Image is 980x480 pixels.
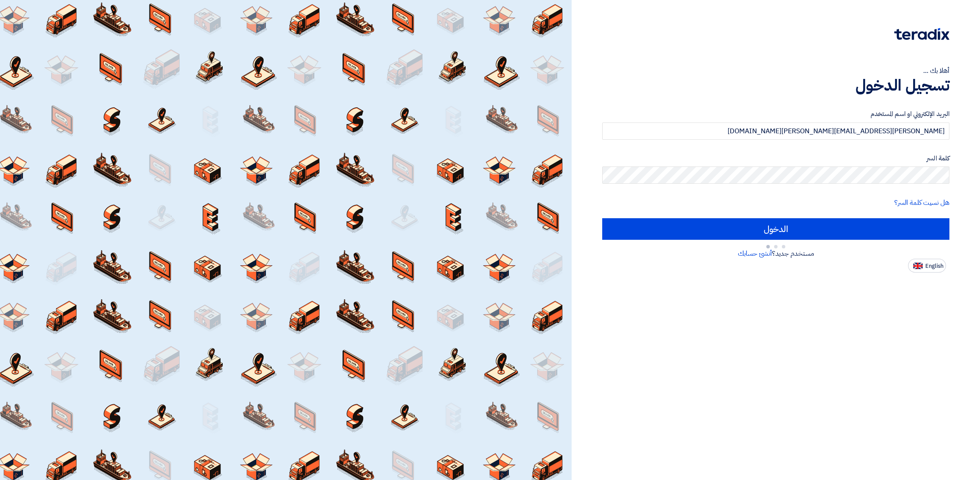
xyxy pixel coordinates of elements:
[913,263,923,269] img: en-US.png
[602,154,949,163] label: كلمة السر
[602,122,949,140] input: أدخل بريد العمل الإلكتروني او اسم المستخدم الخاص بك ...
[602,76,949,95] h1: تسجيل الدخول
[602,66,949,76] div: أهلا بك ...
[925,263,943,269] span: English
[894,198,949,208] a: هل نسيت كلمة السر؟
[908,259,946,273] button: English
[738,248,772,259] a: أنشئ حسابك
[602,218,949,240] input: الدخول
[602,109,949,119] label: البريد الإلكتروني او اسم المستخدم
[602,248,949,259] div: مستخدم جديد؟
[894,28,949,40] img: Teradix logo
